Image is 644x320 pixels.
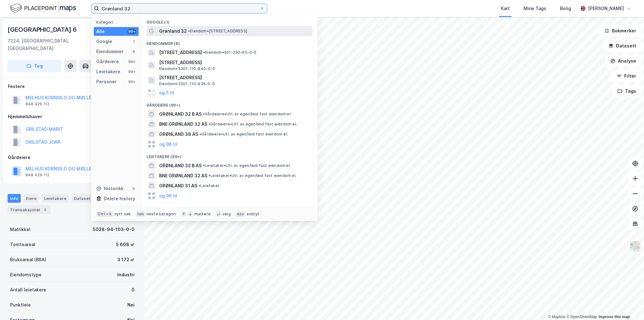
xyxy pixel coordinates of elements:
[116,241,135,248] div: 5 608 ㎡
[23,194,39,203] div: Eiere
[8,113,137,120] div: Hjemmelshaver
[208,122,210,126] span: •
[159,74,310,81] span: [STREET_ADDRESS]
[203,50,205,55] span: •
[42,194,69,203] div: Leietakere
[25,173,49,178] div: 848 429 112
[599,25,641,37] button: Bokmerker
[10,256,46,263] div: Bruksareal (BRA)
[203,50,257,55] span: Eiendom • 301-230-65-0-0
[96,38,112,45] div: Google
[159,81,215,86] span: Eiendom • 3301-110-936-0-0
[203,163,205,168] span: •
[117,256,135,263] div: 3 172 ㎡
[247,212,259,217] div: avbryt
[501,5,510,12] div: Kart
[142,15,318,26] div: Google (1)
[8,194,21,203] div: Info
[159,172,207,179] span: BNE GRØNLAND 32 AS
[548,315,565,319] a: Mapbox
[10,286,46,294] div: Antall leietakere
[159,120,207,128] span: BNE GRØNLAND 32 AS
[194,212,211,217] div: markere
[42,207,48,213] div: 3
[159,130,198,138] span: GRØNLAND 38 AS
[131,286,135,294] div: 0
[10,226,31,233] div: Matrikkel
[96,211,113,217] div: Ctrl + k
[96,28,105,35] div: Alle
[142,98,318,109] div: Gårdeiere (99+)
[159,89,174,97] button: og 5 til
[131,186,136,191] div: 0
[159,66,215,71] span: Eiendom • 3301-110-840-0-0
[142,149,318,161] div: Leietakere (99+)
[159,49,202,56] span: [STREET_ADDRESS]
[188,29,247,34] span: Eiendom • [STREET_ADDRESS]
[159,110,202,118] span: GRØNLAND 32 B AS
[142,36,318,47] div: Eiendommer (8)
[560,5,571,12] div: Bolig
[8,83,137,90] div: Festere
[127,29,136,34] div: 99+
[198,183,219,188] span: Leietaker
[127,59,136,64] div: 99+
[96,58,119,65] div: Gårdeiere
[131,49,136,54] div: 8
[25,102,49,107] div: 848 429 112
[188,29,190,33] span: •
[198,183,200,188] span: •
[96,185,124,192] div: Historikk
[159,182,197,190] span: GRØNLAND 31 AS
[613,290,644,320] iframe: Chat Widget
[131,39,136,44] div: 1
[159,192,177,200] button: og 96 til
[8,205,51,214] div: Transaksjoner
[96,68,120,75] div: Leietakere
[8,25,78,35] div: [GEOGRAPHIC_DATA] 6
[104,195,135,202] div: Delete history
[203,163,291,168] span: Leietaker • Utl. av egen/leid fast eiendom el.
[208,122,297,127] span: Gårdeiere • Utl. av egen/leid fast eiendom el.
[611,70,641,82] button: Filter
[199,132,201,136] span: •
[222,212,231,217] div: velg
[159,59,310,66] span: [STREET_ADDRESS]
[96,78,117,86] div: Personer
[208,173,297,178] span: Leietaker • Utl. av egen/leid fast eiendom el.
[127,69,136,74] div: 99+
[605,55,641,67] button: Analyse
[147,212,176,217] div: neste kategori
[588,5,624,12] div: [PERSON_NAME]
[8,154,137,161] div: Gårdeiere
[524,5,546,12] div: Mine Tags
[203,112,291,117] span: Gårdeiere • Utl. av egen/leid fast eiendom el.
[10,301,31,309] div: Punktleie
[159,162,202,169] span: GRØNLAND 32 B AS
[93,226,135,233] div: 5028-94-103-0-0
[199,132,288,137] span: Gårdeiere • Utl. av egen/leid fast eiendom el.
[127,301,135,309] div: Nei
[71,194,95,203] div: Datasett
[599,315,630,319] a: Improve this map
[136,211,145,217] div: tab
[142,201,318,212] div: Personer (99+)
[612,85,641,97] button: Tags
[159,27,187,35] span: Grønland 32
[8,60,62,72] button: Tag
[629,240,641,252] img: Z
[10,241,35,248] div: Tomteareal
[603,40,641,52] button: Datasett
[203,112,205,116] span: •
[114,212,131,217] div: nytt søk
[117,271,135,279] div: Industri
[236,211,246,217] div: esc
[10,3,76,14] img: logo.f888ab2527a4732fd821a326f86c7f29.svg
[96,20,139,25] div: Kategori
[127,79,136,84] div: 99+
[99,4,259,13] input: Søk på adresse, matrikkel, gårdeiere, leietakere eller personer
[8,37,106,52] div: 7224, [GEOGRAPHIC_DATA], [GEOGRAPHIC_DATA]
[96,48,124,55] div: Eiendommer
[159,141,177,148] button: og 96 til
